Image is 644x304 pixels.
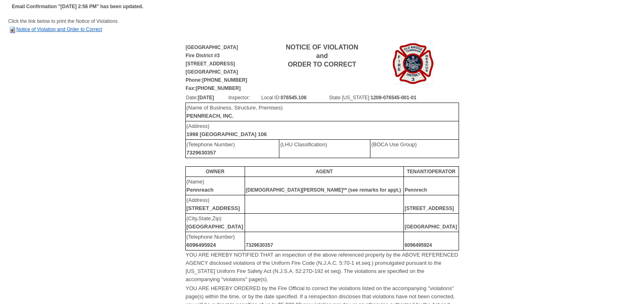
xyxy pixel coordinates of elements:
b: 076545.106 [281,95,306,101]
font: (BOCA Use Group) [371,141,417,148]
b: [GEOGRAPHIC_DATA] [187,224,243,230]
b: [DATE] [198,95,214,101]
b: 6096495924 [405,242,432,248]
td: Local ID: [261,93,329,102]
b: 7329630357 [187,150,216,156]
font: YOU ARE HEREBY NOTIFIED THAT an inspection of the above referenced property by the ABOVE REFERENC... [186,252,458,282]
a: Notice of Violation and Order to Correct [8,27,102,32]
b: TENANT/OPERATOR [407,169,455,174]
font: (Name of Business, Structure, Premises) [187,105,283,119]
b: 1998 [GEOGRAPHIC_DATA] 106 [187,131,267,137]
font: (Address) [187,197,240,211]
b: [GEOGRAPHIC_DATA] [405,224,457,230]
b: [STREET_ADDRESS] [405,206,454,211]
font: (City,State,Zip) [187,215,243,230]
td: Email Confirmation "[DATE] 2:56 PM" has been updated. [11,1,145,12]
b: 6096495924 [187,242,216,248]
b: OWNER [206,169,225,174]
td: Date: [186,93,228,102]
td: Inspector: [228,93,261,102]
span: Click the link below to print the Notice of Violations [8,18,118,32]
img: HTML Document [8,26,16,34]
b: [DEMOGRAPHIC_DATA][PERSON_NAME]** (see remarks for appt.) [246,187,401,193]
b: AGENT [316,169,333,174]
b: [STREET_ADDRESS] [187,205,240,211]
font: (Name) [187,179,214,193]
td: State [US_STATE]: [329,93,459,102]
b: [GEOGRAPHIC_DATA] Fire District #3 [STREET_ADDRESS] [GEOGRAPHIC_DATA] Phone:[PHONE_NUMBER] Fax:[P... [186,45,247,91]
b: 7329630357 [246,242,273,248]
b: 1209-076545-001-01 [370,95,416,101]
b: NOTICE OF VIOLATION and ORDER TO CORRECT [286,44,358,68]
font: (Telephone Number) [187,234,235,248]
img: Image [393,43,434,84]
font: (LHU Classification) [280,141,327,148]
b: PENNREACH, INC. [187,113,234,119]
b: Pennrech [405,187,427,193]
font: (Address) [187,123,267,137]
b: Pennreach [187,187,214,193]
font: (Telephone Number) [187,141,235,156]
